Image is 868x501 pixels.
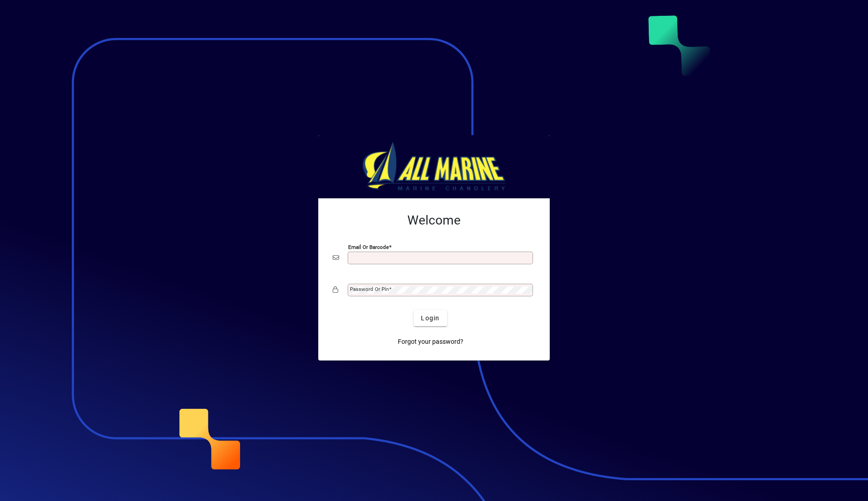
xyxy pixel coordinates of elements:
[348,244,389,250] mat-label: Email or Barcode
[350,286,389,292] mat-label: Password or Pin
[398,337,463,346] span: Forgot your password?
[414,310,447,326] button: Login
[333,213,535,228] h2: Welcome
[421,314,439,323] span: Login
[394,333,467,350] a: Forgot your password?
